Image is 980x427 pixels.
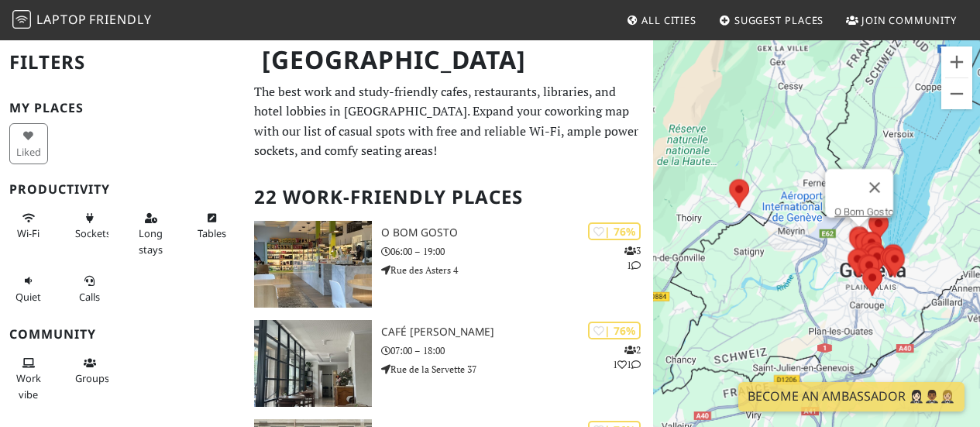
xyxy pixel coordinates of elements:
[941,78,972,109] button: Zoom out
[36,11,87,28] span: Laptop
[70,350,109,391] button: Groups
[254,174,644,221] h2: 22 Work-Friendly Places
[198,226,226,240] span: Work-friendly tables
[254,320,372,407] img: Café Bourdon
[9,39,236,86] h2: Filters
[381,226,653,239] h3: O Bom Gosto
[9,205,48,246] button: Wi-Fi
[139,226,163,256] span: Long stays
[381,263,653,277] p: Rue des Asters 4
[9,350,48,407] button: Work vibe
[588,322,641,339] div: | 76%
[834,206,893,218] a: O Bom Gosto
[734,13,824,27] span: Suggest Places
[9,268,48,309] button: Quiet
[738,382,965,412] a: Become an Ambassador 🤵🏻‍♀️🤵🏾‍♂️🤵🏼‍♀️
[713,6,830,34] a: Suggest Places
[9,101,236,115] h3: My Places
[9,182,236,197] h3: Productivity
[12,10,31,29] img: LaptopFriendly
[89,11,151,28] span: Friendly
[9,327,236,342] h3: Community
[381,362,653,377] p: Rue de la Servette 37
[249,39,650,81] h1: [GEOGRAPHIC_DATA]
[70,205,109,246] button: Sockets
[75,226,111,240] span: Power sockets
[245,221,653,308] a: O Bom Gosto | 76% 31 O Bom Gosto 06:00 – 19:00 Rue des Asters 4
[381,325,653,339] h3: Café [PERSON_NAME]
[381,244,653,259] p: 06:00 – 19:00
[624,243,641,273] p: 3 1
[17,226,40,240] span: Stable Wi-Fi
[254,221,372,308] img: O Bom Gosto
[381,343,653,358] p: 07:00 – 18:00
[641,13,696,27] span: All Cities
[254,82,644,161] p: The best work and study-friendly cafes, restaurants, libraries, and hotel lobbies in [GEOGRAPHIC_...
[861,13,957,27] span: Join Community
[15,290,41,304] span: Quiet
[588,222,641,240] div: | 76%
[613,343,641,372] p: 2 1 1
[941,46,972,77] button: Zoom in
[16,371,41,401] span: People working
[70,268,109,309] button: Calls
[132,205,170,262] button: Long stays
[75,371,109,385] span: Group tables
[620,6,703,34] a: All Cities
[840,6,963,34] a: Join Community
[79,290,100,304] span: Video/audio calls
[856,169,893,206] button: Close
[245,320,653,407] a: Café Bourdon | 76% 211 Café [PERSON_NAME] 07:00 – 18:00 Rue de la Servette 37
[193,205,232,246] button: Tables
[12,7,152,34] a: LaptopFriendly LaptopFriendly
